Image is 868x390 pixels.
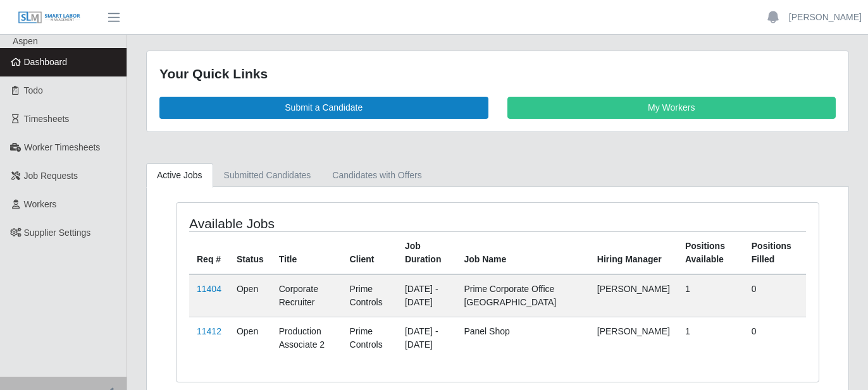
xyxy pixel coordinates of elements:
[159,64,836,84] div: Your Quick Links
[590,231,678,274] th: Hiring Manager
[159,97,488,119] a: Submit a Candidate
[197,326,221,336] a: 11412
[24,57,68,67] span: Dashboard
[24,199,57,209] span: Workers
[397,231,456,274] th: Job Duration
[397,317,456,359] td: [DATE] - [DATE]
[24,142,100,152] span: Worker Timesheets
[678,231,744,274] th: Positions Available
[456,274,589,317] td: Prime Corporate Office [GEOGRAPHIC_DATA]
[271,274,342,317] td: Corporate Recruiter
[744,274,806,317] td: 0
[507,97,836,119] a: My Workers
[24,228,91,238] span: Supplier Settings
[342,274,397,317] td: Prime Controls
[197,284,221,294] a: 11404
[24,171,78,181] span: Job Requests
[342,317,397,359] td: Prime Controls
[678,274,744,317] td: 1
[789,11,862,24] a: [PERSON_NAME]
[744,317,806,359] td: 0
[18,11,81,25] img: SLM Logo
[229,231,271,274] th: Status
[213,163,322,188] a: Submitted Candidates
[456,317,589,359] td: Panel Shop
[13,36,38,46] span: Aspen
[590,317,678,359] td: [PERSON_NAME]
[342,231,397,274] th: Client
[456,231,589,274] th: Job Name
[271,317,342,359] td: Production Associate 2
[24,85,43,95] span: Todo
[229,274,271,317] td: Open
[189,231,229,274] th: Req #
[397,274,456,317] td: [DATE] - [DATE]
[229,317,271,359] td: Open
[146,163,213,188] a: Active Jobs
[24,114,70,124] span: Timesheets
[271,231,342,274] th: Title
[321,163,432,188] a: Candidates with Offers
[744,231,806,274] th: Positions Filled
[590,274,678,317] td: [PERSON_NAME]
[678,317,744,359] td: 1
[189,216,435,231] h4: Available Jobs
